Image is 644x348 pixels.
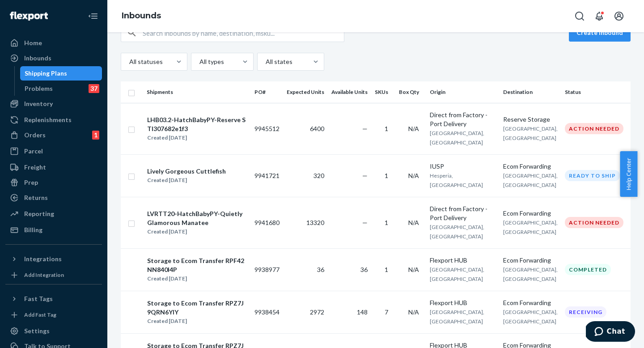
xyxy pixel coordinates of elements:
button: Open notifications [590,7,608,25]
a: Inbounds [5,51,102,65]
span: N/A [408,125,419,132]
span: [GEOGRAPHIC_DATA], [GEOGRAPHIC_DATA] [430,130,484,146]
span: — [362,219,368,226]
div: Reserve Storage [503,115,558,124]
div: Add Fast Tag [24,311,56,318]
div: Action Needed [565,123,623,134]
span: [GEOGRAPHIC_DATA], [GEOGRAPHIC_DATA] [430,224,484,240]
a: Parcel [5,144,102,158]
span: [GEOGRAPHIC_DATA], [GEOGRAPHIC_DATA] [503,125,558,141]
a: Add Integration [5,270,102,280]
div: Receiving [565,306,606,318]
a: Settings [5,324,102,338]
span: 1 [385,219,388,226]
div: Created [DATE] [147,176,226,185]
div: Ready to ship [565,170,620,181]
img: Flexport logo [10,12,48,21]
div: Ecom Forwarding [503,209,558,218]
div: Problems [25,84,53,93]
th: Expected Units [283,81,328,103]
span: N/A [408,172,419,179]
th: Destination [500,81,561,103]
span: 148 [357,308,368,316]
div: Storage to Ecom Transfer RPF42NN840I4P [147,256,247,274]
div: Ecom Forwarding [503,162,558,171]
div: Direct from Factory - Port Delivery [430,110,496,128]
input: All states [265,57,266,66]
div: Flexport HUB [430,298,496,307]
span: [GEOGRAPHIC_DATA], [GEOGRAPHIC_DATA] [430,266,484,282]
span: 13320 [306,219,324,226]
button: Create inbound [569,24,631,42]
span: 36 [317,266,324,273]
div: Prep [24,178,38,187]
div: Home [24,38,42,47]
span: — [362,125,368,132]
div: Billing [24,225,42,234]
button: Close Navigation [84,7,102,25]
a: Problems37 [20,81,102,96]
div: Replenishments [24,115,72,124]
div: Returns [24,193,48,202]
div: Integrations [24,255,62,263]
div: Direct from Factory - Port Delivery [430,204,496,222]
div: LVRTT20-HatchBabyPY-Quietly Glamorous Manatee [147,209,247,227]
span: 6400 [310,125,324,132]
button: Fast Tags [5,292,102,306]
span: N/A [408,219,419,226]
th: Origin [426,81,500,103]
div: Created [DATE] [147,274,247,283]
span: — [362,172,368,179]
div: Freight [24,163,46,172]
div: Storage to Ecom Transfer RPZ7J9QRN6YIY [147,299,247,317]
span: 1 [385,125,388,132]
a: Replenishments [5,113,102,127]
div: Fast Tags [24,294,53,303]
div: Action Needed [565,217,623,228]
span: [GEOGRAPHIC_DATA], [GEOGRAPHIC_DATA] [503,309,558,325]
th: Box Qty [395,81,426,103]
th: Status [561,81,631,103]
span: 7 [385,308,388,316]
td: 9945512 [251,103,283,154]
a: Inbounds [122,11,161,21]
th: Shipments [143,81,251,103]
span: Hesperia, [GEOGRAPHIC_DATA] [430,172,483,188]
input: Search inbounds by name, destination, msku... [143,24,344,42]
th: PO# [251,81,283,103]
td: 9941680 [251,197,283,248]
div: LHB03.2-HatchBabyPY-Reserve STI307682e1f3 [147,115,247,133]
div: Orders [24,131,46,140]
a: Home [5,36,102,50]
span: 1 [385,172,388,179]
div: Reporting [24,209,54,218]
td: 9938977 [251,248,283,291]
a: Freight [5,160,102,174]
span: 320 [314,172,324,179]
a: Shipping Plans [20,66,102,81]
span: 36 [360,266,368,273]
div: Settings [24,327,50,335]
button: Help Center [620,151,637,197]
div: Inbounds [24,54,51,63]
div: Shipping Plans [25,69,67,78]
div: Lively Gorgeous Cuttlefish [147,167,226,176]
a: Returns [5,191,102,205]
div: 37 [89,84,99,93]
div: Parcel [24,147,43,156]
td: 9938454 [251,291,283,333]
span: 2972 [310,308,324,316]
span: [GEOGRAPHIC_DATA], [GEOGRAPHIC_DATA] [430,309,484,325]
div: Completed [565,264,611,275]
td: 9941721 [251,154,283,197]
div: Ecom Forwarding [503,256,558,265]
span: [GEOGRAPHIC_DATA], [GEOGRAPHIC_DATA] [503,219,558,235]
a: Orders1 [5,128,102,142]
span: 1 [385,266,388,273]
span: N/A [408,266,419,273]
div: Inventory [24,99,53,108]
div: Created [DATE] [147,317,247,326]
th: Available Units [328,81,371,103]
